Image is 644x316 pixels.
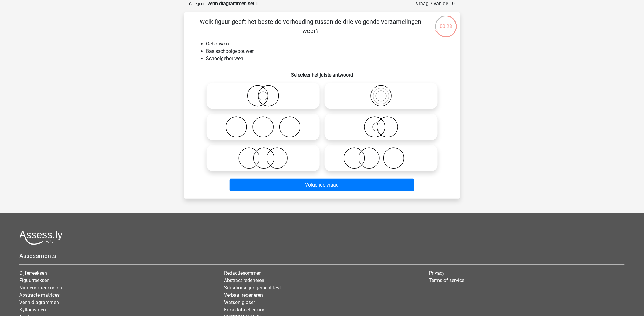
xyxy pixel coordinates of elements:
[429,270,445,276] a: Privacy
[435,15,458,30] div: 00:28
[224,292,263,298] a: Verbaal redeneren
[224,307,266,313] a: Error data checking
[206,48,450,55] li: Basisschoolgebouwen
[206,55,450,62] li: Schoolgebouwen
[19,252,625,260] h5: Assessments
[429,278,465,283] a: Terms of service
[19,231,63,245] img: Assessly logo
[194,67,450,78] h6: Selecteer het juiste antwoord
[189,2,207,6] small: Categorie:
[208,1,259,6] strong: venn diagrammen set 1
[230,179,414,191] button: Volgende vraag
[19,278,50,283] a: Figuurreeksen
[19,307,46,313] a: Syllogismen
[224,300,255,305] a: Watson glaser
[19,292,60,298] a: Abstracte matrices
[224,278,264,283] a: Abstract redeneren
[224,270,262,276] a: Redactiesommen
[19,285,62,291] a: Numeriek redeneren
[194,17,427,35] p: Welk figuur geeft het beste de verhouding tussen de drie volgende verzamelingen weer?
[19,270,47,276] a: Cijferreeksen
[206,40,450,48] li: Gebouwen
[224,285,281,291] a: Situational judgement test
[19,300,59,305] a: Venn diagrammen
